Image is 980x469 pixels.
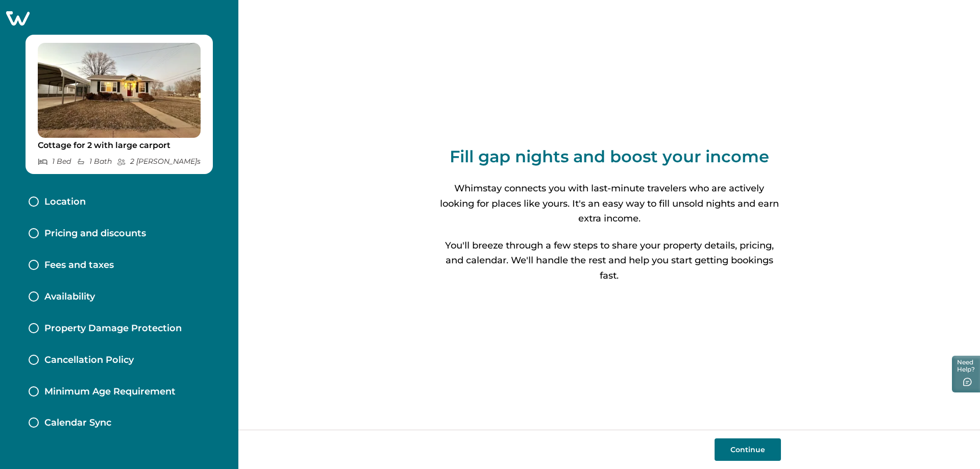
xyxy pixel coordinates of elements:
[44,196,86,208] p: Location
[44,417,111,429] p: Calendar Sync
[44,386,176,398] p: Minimum Age Requirement
[44,228,146,239] p: Pricing and discounts
[38,140,201,151] p: Cottage for 2 with large carport
[44,355,134,366] p: Cancellation Policy
[44,323,182,334] p: Property Damage Protection
[438,181,781,226] p: Whimstay connects you with last-minute travelers who are actively looking for places like yours. ...
[38,157,71,166] p: 1 Bed
[44,260,114,271] p: Fees and taxes
[44,291,95,303] p: Availability
[715,438,781,461] button: Continue
[450,146,769,167] p: Fill gap nights and boost your income
[77,157,112,166] p: 1 Bath
[438,238,781,283] p: You'll breeze through a few steps to share your property details, pricing, and calendar. We'll ha...
[117,157,201,166] p: 2 [PERSON_NAME] s
[38,43,201,138] img: propertyImage_Cottage for 2 with large carport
